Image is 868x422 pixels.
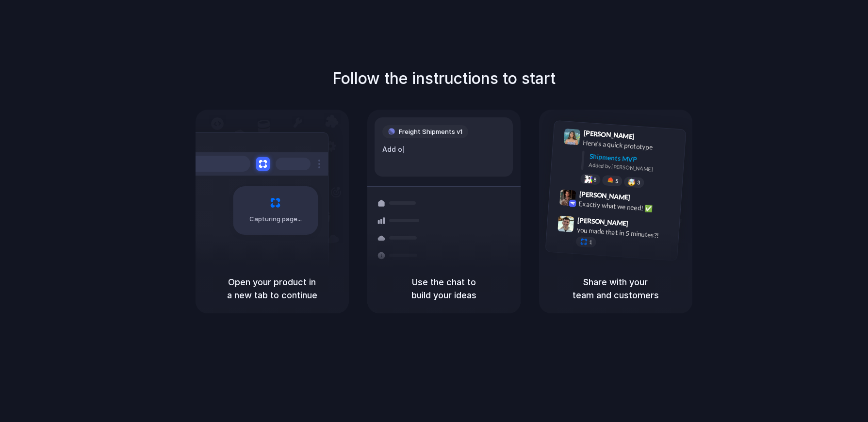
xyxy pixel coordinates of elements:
div: Shipments MVP [589,151,679,167]
div: Added by [PERSON_NAME] [589,161,678,175]
div: Add o [382,144,505,155]
span: [PERSON_NAME] [579,188,630,202]
div: Exactly what we need! ✅ [578,198,675,215]
span: 9:47 AM [631,219,651,231]
h1: Follow the instructions to start [332,67,556,90]
span: [PERSON_NAME] [577,214,628,228]
span: 3 [637,179,640,185]
span: 9:42 AM [633,193,653,205]
span: [PERSON_NAME] [583,128,635,142]
span: Freight Shipments v1 [399,127,462,137]
span: 5 [615,178,618,183]
div: you made that in 5 minutes?! [576,225,673,241]
h5: Share with your team and customers [551,276,681,302]
span: Capturing page [249,214,303,224]
span: 1 [589,239,592,244]
h5: Open your product in a new tab to continue [207,276,337,302]
span: | [402,146,405,153]
span: 8 [593,177,596,182]
span: 9:41 AM [637,132,657,144]
h5: Use the chat to build your ideas [379,276,509,302]
div: 🤯 [627,179,636,186]
div: Here's a quick prototype [582,137,679,154]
